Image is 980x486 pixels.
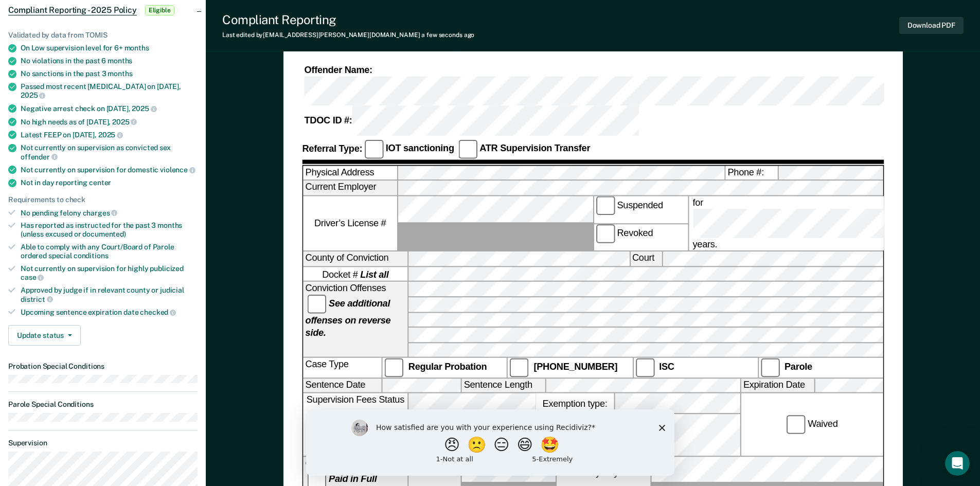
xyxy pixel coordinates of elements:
strong: ATR Supervision Transfer [479,143,590,153]
div: Not currently on supervision for domestic [21,165,198,174]
div: Negative arrest check on [DATE], [21,104,198,113]
iframe: Survey by Kim from Recidiviz [306,409,674,476]
div: Case Type [303,358,381,377]
div: Requirements to check [8,195,198,204]
strong: [PHONE_NUMBER] [533,362,617,372]
iframe: Intercom live chat [945,451,970,476]
input: Regular Probation [384,358,403,377]
div: Upcoming sentence expiration date [21,308,198,317]
label: Physical Address [303,166,397,180]
span: a few seconds ago [421,31,474,39]
div: No sanctions in the past 3 [21,69,198,78]
div: Conviction Offenses [303,282,407,357]
strong: List all [360,269,388,279]
label: Expiration Date [741,379,814,393]
strong: Offender Name: [304,65,372,75]
label: Court [630,252,661,266]
div: Compliant Reporting [222,12,474,27]
div: Passed most recent [MEDICAL_DATA] on [DATE], [21,82,198,100]
input: for years. [692,209,979,238]
span: charges [83,209,118,217]
label: Exemption type: [536,393,614,413]
input: See additional offenses on reverse side. [307,295,326,314]
span: Compliant Reporting - 2025 Policy [8,5,137,15]
button: Update status [8,325,81,346]
strong: Paid in Full [329,473,377,483]
strong: Regular Probation [408,362,487,372]
strong: See additional offenses on reverse side. [305,298,390,337]
span: conditions [74,251,109,260]
div: On Low supervision level for 6+ [21,44,198,52]
input: ISC [635,358,654,377]
div: Validated by data from TOMIS [8,31,198,40]
span: checked [140,308,176,316]
div: Last edited by [EMAIL_ADDRESS][PERSON_NAME][DOMAIN_NAME] [222,31,474,39]
span: months [108,69,132,78]
span: case [21,273,44,281]
label: Suspended [594,196,687,223]
span: 2025 [132,104,156,113]
strong: Referral Type: [302,143,362,153]
div: Latest FEEP on [DATE], [21,130,198,139]
dt: Parole Special Conditions [8,400,198,409]
strong: IOT sanctioning [385,143,454,153]
label: Waived [784,416,840,435]
strong: Parole [785,362,812,372]
span: offender [21,153,58,161]
span: Eligible [145,5,174,15]
dt: Probation Special Conditions [8,362,198,371]
span: months [108,57,132,65]
label: Driver’s License # [303,196,397,251]
div: Approved by judge if in relevant county or judicial [21,286,198,303]
label: County of Conviction [303,252,407,266]
div: Has reported as instructed for the past 3 months (unless excused or [21,221,198,239]
div: Not currently on supervision as convicted sex [21,143,198,161]
label: Sentence Length [461,379,545,393]
input: Suspended [596,196,615,215]
div: No pending felony [21,208,198,218]
strong: TDOC ID #: [304,115,352,125]
label: Phone #: [725,166,777,180]
strong: All exemptions must be completed prior to submission [320,408,390,445]
input: [PHONE_NUMBER] [510,358,529,377]
span: 2025 [112,118,137,126]
label: Sentence Date [303,379,381,393]
span: documented) [82,230,126,238]
div: No high needs as of [DATE], [21,117,198,127]
dt: Supervision [8,439,198,447]
div: No violations in the past 6 [21,57,198,65]
div: Not in day reporting [21,178,198,187]
input: IOT sanctioning [364,139,383,158]
label: Revoked [594,224,687,251]
div: Supervision Fees Status [303,393,407,456]
button: Download PDF [899,17,964,34]
label: Current Employer [303,181,397,195]
input: Parole [760,358,779,377]
span: center [89,178,111,187]
span: months [124,44,149,52]
input: Revoked [596,224,615,243]
span: Docket # [322,268,388,280]
span: district [21,295,53,303]
span: violence [160,166,195,174]
input: ATR Supervision Transfer [458,139,477,158]
div: Able to comply with any Court/Board of Parole ordered special [21,243,198,260]
span: 2025 [21,91,45,99]
div: Not currently on supervision for highly publicized [21,264,198,282]
span: 2025 [98,131,123,139]
strong: ISC [659,362,674,372]
input: Waived [786,416,805,435]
